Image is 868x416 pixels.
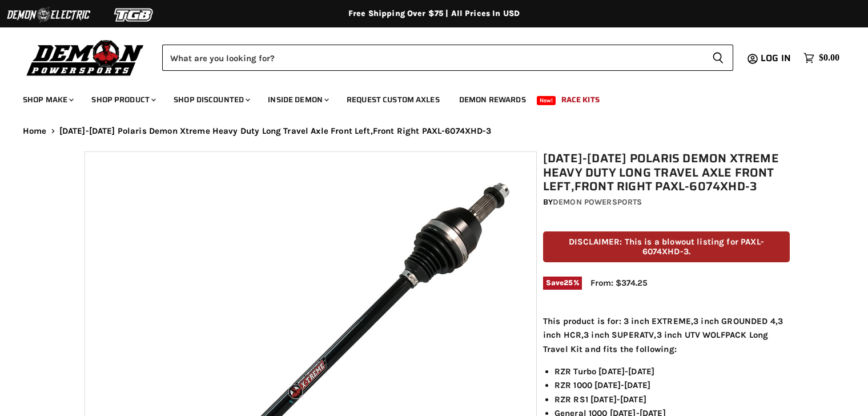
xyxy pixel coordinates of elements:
li: RZR RS1 [DATE]-[DATE] [554,393,790,406]
button: Search [703,45,733,71]
h1: [DATE]-[DATE] Polaris Demon Xtreme Heavy Duty Long Travel Axle Front Left,Front Right PAXL-6074XHD-3 [543,151,790,194]
span: From: $374.25 [590,278,648,288]
a: Shop Product [83,88,163,111]
span: New! [537,96,556,105]
ul: Main menu [14,83,837,111]
li: RZR 1000 [DATE]-[DATE] [554,378,790,392]
a: Home [23,126,47,136]
span: Log in [761,51,791,65]
a: Shop Make [14,88,81,111]
li: RZR Turbo [DATE]-[DATE] [554,365,790,378]
p: This product is for: 3 inch EXTREME,3 inch GROUNDED 4,3 inch HCR,3 inch SUPERATV,3 inch UTV WOLFP... [543,314,790,356]
a: Request Custom Axles [338,88,448,111]
img: TGB Logo 2 [91,4,177,26]
span: 25 [564,278,573,287]
span: [DATE]-[DATE] Polaris Demon Xtreme Heavy Duty Long Travel Axle Front Left,Front Right PAXL-6074XHD-3 [59,126,492,136]
a: Race Kits [553,88,608,111]
p: DISCLAIMER: This is a blowout listing for PAXL-6074XHD-3. [543,231,790,263]
input: Search [162,45,703,71]
span: Save % [543,277,582,289]
a: Demon Powersports [553,197,642,207]
span: $0.00 [819,53,839,63]
img: Demon Electric Logo 2 [6,4,91,26]
a: Inside Demon [259,88,336,111]
a: Demon Rewards [451,88,535,111]
a: Shop Discounted [165,88,257,111]
form: Product [162,45,733,71]
div: by [543,196,790,209]
a: Log in [756,53,798,63]
a: $0.00 [798,50,845,66]
img: Demon Powersports [23,37,148,78]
